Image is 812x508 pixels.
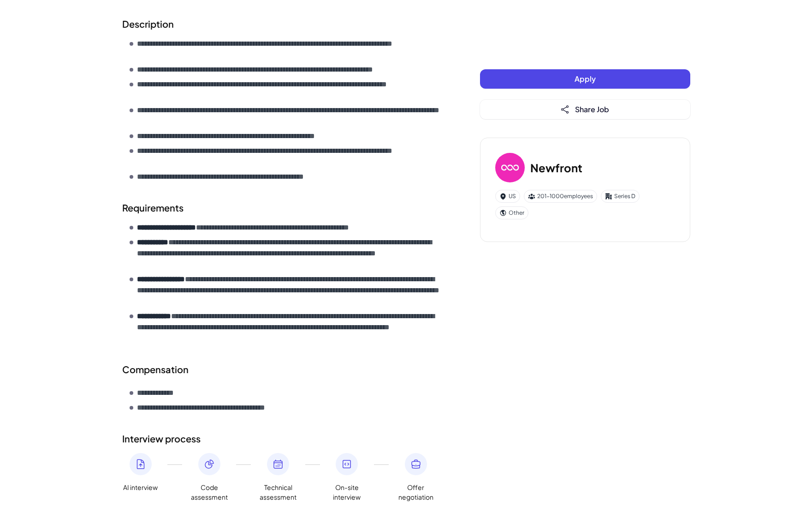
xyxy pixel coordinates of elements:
div: Other [495,206,528,219]
span: Technical assessment [260,483,296,502]
span: Share Job [575,104,609,114]
img: Ne [495,153,525,182]
div: 201-1000 employees [524,190,597,203]
button: Share Job [480,100,690,119]
span: Code assessment [191,483,228,502]
div: US [495,190,520,203]
h3: Newfront [530,159,582,176]
span: On-site interview [328,483,365,502]
h2: Requirements [122,201,443,215]
span: Offer negotiation [397,483,434,502]
span: Apply [575,74,596,84]
div: Series D [601,190,640,203]
h2: Interview process [122,432,443,446]
span: AI interview [123,483,158,492]
div: Compensation [122,363,443,376]
button: Apply [480,69,690,89]
h2: Description [122,17,443,31]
